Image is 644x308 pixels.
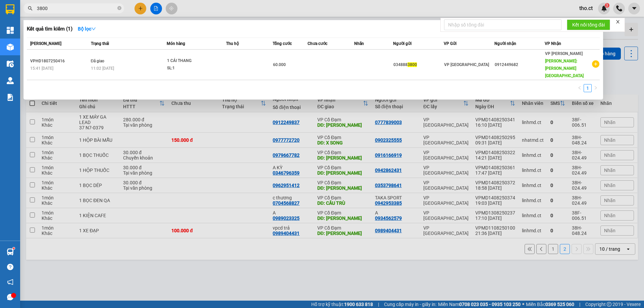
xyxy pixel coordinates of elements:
span: VP Nhận [545,41,561,46]
span: close-circle [117,5,121,12]
span: Món hàng [167,41,185,46]
span: VP [GEOGRAPHIC_DATA] [444,62,489,67]
span: VP [PERSON_NAME] [545,51,583,56]
span: Chưa cước [308,41,327,46]
div: 034888 [393,61,443,68]
span: 3800 [408,62,417,67]
span: close-circle [117,6,121,10]
div: SL: 1 [167,65,217,72]
span: 60.000 [273,62,286,67]
span: 11:02 [DATE] [91,66,114,71]
input: Nhập số tổng đài [444,19,561,30]
span: right [594,86,598,90]
input: Tìm tên, số ĐT hoặc mã đơn [37,5,116,12]
span: close [615,19,620,24]
span: Người nhận [494,41,516,46]
h3: Kết quả tìm kiếm ( 1 ) [27,25,72,33]
span: 15:41 [DATE] [30,66,53,71]
img: warehouse-icon [7,60,14,67]
sup: 1 [13,247,15,249]
a: 1 [584,84,591,92]
span: [PERSON_NAME] [30,41,61,46]
div: 0912449682 [495,61,545,68]
strong: Bộ lọc [78,26,96,32]
li: 1 [584,84,592,92]
span: Trạng thái [91,41,109,46]
span: [PERSON_NAME]: [PERSON_NAME][GEOGRAPHIC_DATA] [545,59,584,78]
span: Thu hộ [226,41,239,46]
button: Kết nối tổng đài [567,19,610,30]
span: down [91,26,96,31]
span: notification [7,279,13,285]
div: VPHD1807250416 [30,58,89,65]
span: plus-circle [592,60,599,68]
span: Đã giao [91,59,105,63]
button: left [576,84,584,92]
img: logo-vxr [6,4,14,14]
span: Tổng cước [273,41,292,46]
span: message [7,294,13,300]
button: right [592,84,600,92]
li: Previous Page [576,84,584,92]
div: 1 CÁI THANG [167,57,217,65]
span: question-circle [7,264,13,270]
img: warehouse-icon [7,248,14,255]
span: search [28,6,33,11]
span: Kết nối tổng đài [572,21,605,28]
img: warehouse-icon [7,44,14,51]
button: Bộ lọcdown [72,23,101,34]
img: dashboard-icon [7,27,14,34]
img: solution-icon [7,94,14,101]
span: left [578,86,582,90]
span: Nhãn [354,41,364,46]
li: Next Page [592,84,600,92]
img: warehouse-icon [7,77,14,84]
span: Người gửi [393,41,412,46]
span: VP Gửi [444,41,457,46]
